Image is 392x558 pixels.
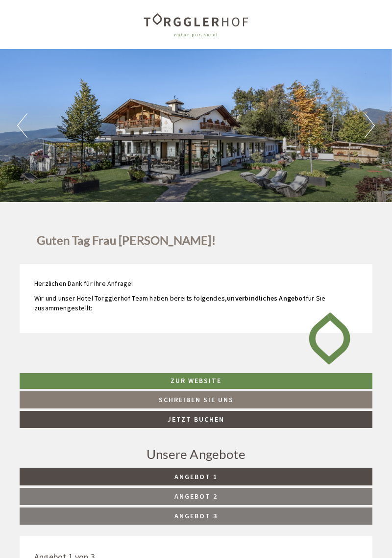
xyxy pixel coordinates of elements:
button: Previous [17,113,27,138]
button: Next [365,113,375,138]
span: Angebot 3 [174,511,218,520]
a: Schreiben Sie uns [20,391,372,408]
a: Zur Website [20,373,372,389]
div: Unsere Angebote [20,445,372,463]
h1: Guten Tag Frau [PERSON_NAME]! [37,234,216,252]
img: image [301,304,358,373]
strong: unverbindliches Angebot [227,294,306,303]
span: Angebot 1 [174,472,218,481]
p: Wir und unser Hotel Torgglerhof Team haben bereits folgendes, für Sie zusammengestellt: [34,294,358,313]
span: Angebot 2 [174,492,218,501]
a: Jetzt buchen [20,411,372,428]
p: Herzlichen Dank für Ihre Anfrage! [34,279,358,289]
